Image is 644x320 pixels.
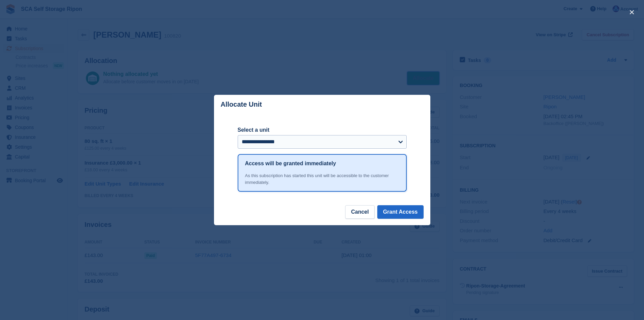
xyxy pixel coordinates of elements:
[245,172,399,186] div: As this subscription has started this unit will be accessible to the customer immediately.
[221,101,262,108] p: Allocate Unit
[238,126,407,134] label: Select a unit
[377,205,424,219] button: Grant Access
[626,7,637,18] button: close
[245,159,336,168] h1: Access will be granted immediately
[345,205,374,219] button: Cancel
